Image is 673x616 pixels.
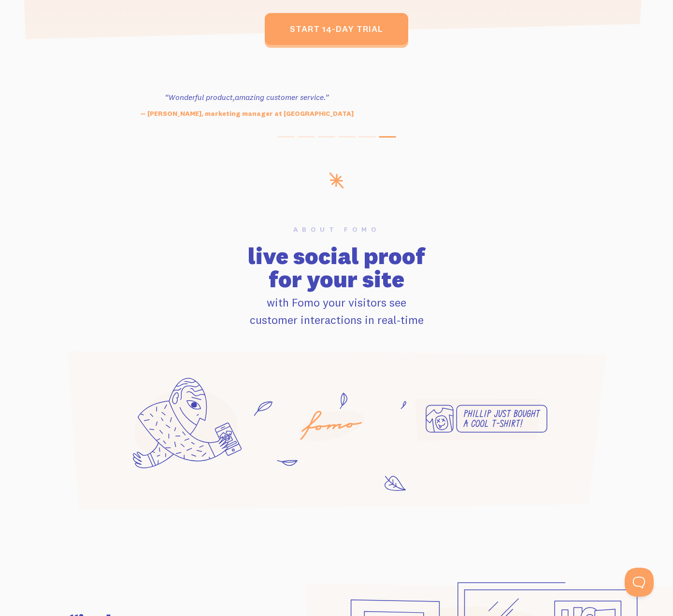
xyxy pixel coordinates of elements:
[67,226,606,233] h6: About Fomo
[115,109,379,119] p: — [PERSON_NAME], marketing manager at [GEOGRAPHIC_DATA]
[265,13,408,45] a: start 14-day trial
[115,91,379,103] h3: “Wonderful product, amazing customer service.”
[625,568,654,597] iframe: Help Scout Beacon - Open
[67,294,606,328] p: with Fomo your visitors see customer interactions in real-time
[67,244,606,291] h2: live social proof for your site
